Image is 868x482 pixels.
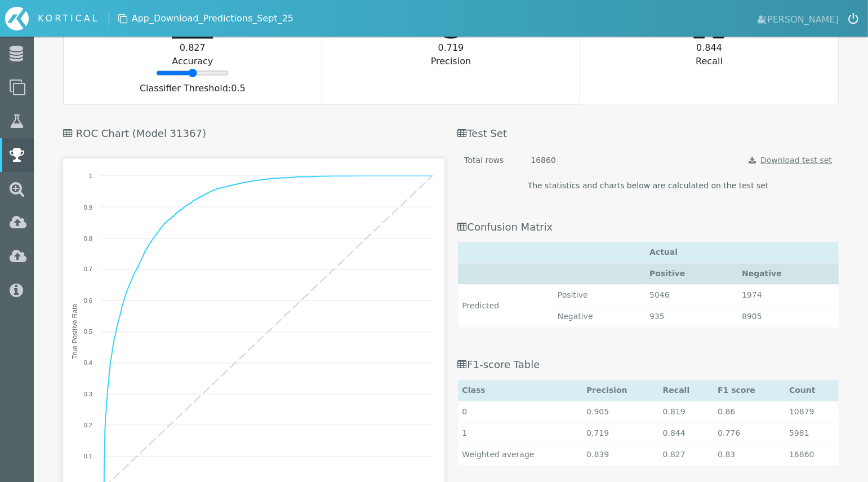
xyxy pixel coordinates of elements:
[84,204,92,211] text: 0.9
[531,154,556,166] p: 16860
[582,444,658,466] td: 0.839
[73,55,313,68] div: Accuracy
[458,127,839,140] h2: Test Set
[231,83,245,94] span: 0.5
[785,423,839,444] td: 5981
[658,380,713,401] th: Recall
[737,285,839,306] td: 1974
[5,7,109,30] div: Home
[582,401,658,423] td: 0.905
[5,7,29,30] img: icon-kortical.svg
[458,221,839,233] h2: Confusion Matrix
[84,391,92,398] text: 0.3
[582,380,658,401] th: Precision
[760,156,832,165] a: Download test set
[658,401,713,423] td: 0.819
[645,285,737,306] td: 5046
[848,13,858,24] img: icon-logout.svg
[331,41,571,55] div: 0.719
[458,359,839,372] h2: F1-score Table
[458,444,582,466] td: Weighted average
[76,127,206,139] span: ROC Chart (Model 31367)
[71,304,79,360] text: True Positive Rate
[84,453,92,460] text: 0.1
[84,422,92,429] text: 0.2
[84,360,92,366] text: 0.4
[458,285,553,328] td: Predicted
[582,423,658,444] td: 0.719
[758,11,839,26] span: [PERSON_NAME]
[645,242,839,263] th: Actual
[38,12,100,25] div: KORTICAL
[658,444,713,466] td: 0.827
[713,380,785,401] th: F1 score
[589,41,829,55] div: 0.844
[553,285,645,306] td: Positive
[785,444,839,466] td: 16860
[458,401,582,423] td: 0
[553,306,645,328] td: Negative
[84,235,92,242] text: 0.8
[785,401,839,423] td: 10879
[645,306,737,328] td: 935
[737,263,839,285] th: Negative
[458,423,582,444] td: 1
[645,263,737,285] th: Positive
[713,423,785,444] td: 0.776
[89,173,92,179] text: 1
[84,298,92,304] text: 0.6
[713,401,785,423] td: 0.86
[84,266,92,273] text: 0.7
[73,41,313,55] div: 0.827
[737,306,839,328] td: 8905
[458,380,582,401] th: Class
[465,154,504,166] p: Total rows
[528,180,769,192] p: The statistics and charts below are calculated on the test set
[713,444,785,466] td: 0.83
[785,380,839,401] th: Count
[5,7,109,30] a: KORTICAL
[658,423,713,444] td: 0.844
[84,329,92,335] text: 0.5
